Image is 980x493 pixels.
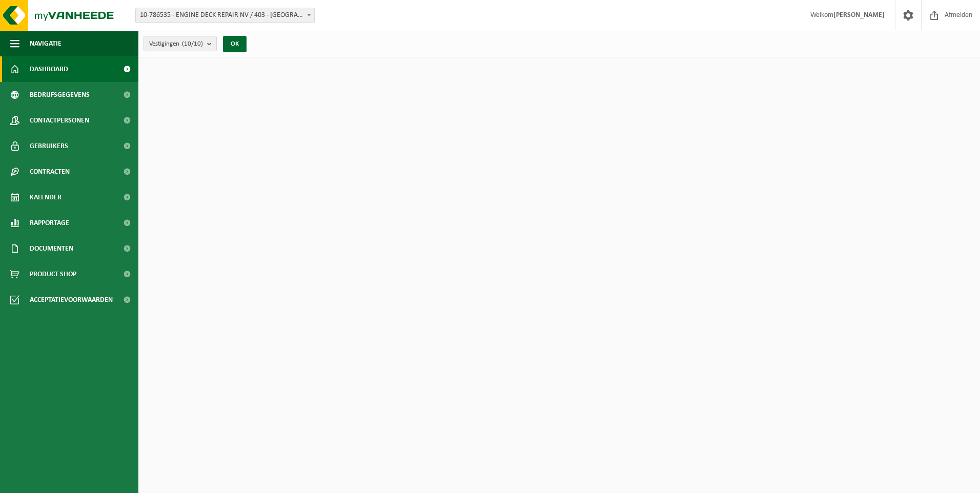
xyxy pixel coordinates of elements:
[30,56,68,82] span: Dashboard
[182,40,203,47] count: (10/10)
[30,287,113,313] span: Acceptatievoorwaarden
[30,261,76,287] span: Product Shop
[30,210,69,236] span: Rapportage
[30,184,62,210] span: Kalender
[223,36,247,52] button: OK
[30,236,73,261] span: Documenten
[144,36,217,51] button: Vestigingen(10/10)
[149,36,203,52] span: Vestigingen
[30,108,89,133] span: Contactpersonen
[135,8,315,23] span: 10-786535 - ENGINE DECK REPAIR NV / 403 - ANTWERPEN
[30,159,70,184] span: Contracten
[136,8,314,23] span: 10-786535 - ENGINE DECK REPAIR NV / 403 - ANTWERPEN
[30,133,68,159] span: Gebruikers
[30,31,62,56] span: Navigatie
[30,82,90,108] span: Bedrijfsgegevens
[833,11,885,19] strong: [PERSON_NAME]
